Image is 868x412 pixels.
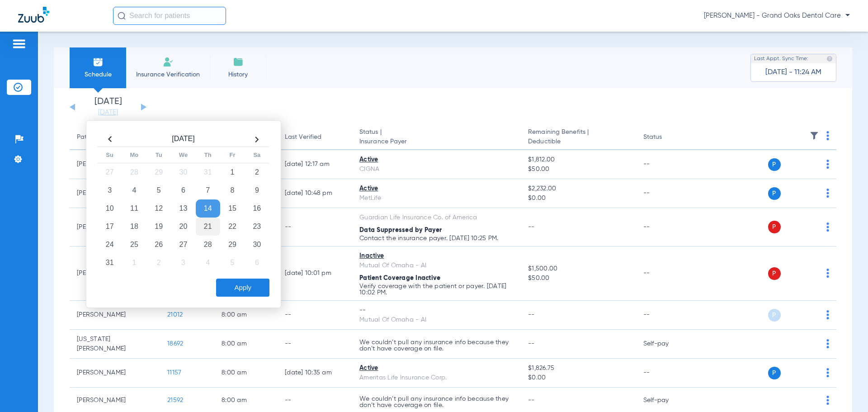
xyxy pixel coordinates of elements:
[826,189,829,198] img: group-dot-blue.svg
[528,165,628,174] span: $50.00
[214,359,278,388] td: 8:00 AM
[163,57,174,67] img: Manual Insurance Verification
[359,137,514,147] span: Insurance Payer
[167,312,183,318] span: 21012
[810,131,819,140] img: filter.svg
[826,368,829,377] img: group-dot-blue.svg
[214,330,278,359] td: 8:00 AM
[359,364,514,373] div: Active
[528,184,628,194] span: $2,232.00
[826,269,829,278] img: group-dot-blue.svg
[826,160,829,169] img: group-dot-blue.svg
[70,330,160,359] td: [US_STATE][PERSON_NAME]
[528,194,628,203] span: $0.00
[70,301,160,330] td: [PERSON_NAME]
[133,70,203,79] span: Insurance Verification
[528,341,535,347] span: --
[12,38,26,49] img: hamburger-icon
[826,310,829,319] img: group-dot-blue.svg
[359,213,514,223] div: Guardian Life Insurance Co. of America
[122,132,245,147] th: [DATE]
[528,155,628,165] span: $1,812.00
[81,97,135,117] li: [DATE]
[359,235,514,242] p: Contact the insurance payer. [DATE] 10:25 PM.
[636,301,697,330] td: --
[278,208,352,246] td: --
[359,339,514,352] p: We couldn’t pull any insurance info because they don’t have coverage on file.
[359,283,514,296] p: Verify coverage with the patient or payer. [DATE] 10:02 PM.
[768,367,781,379] span: P
[359,396,514,408] p: We couldn’t pull any insurance info because they don’t have coverage on file.
[528,224,535,230] span: --
[77,133,153,142] div: Patient Name
[359,373,514,383] div: Ameritas Life Insurance Corp.
[826,223,829,232] img: group-dot-blue.svg
[521,125,636,150] th: Remaining Benefits |
[278,330,352,359] td: --
[81,108,135,117] a: [DATE]
[528,373,628,383] span: $0.00
[278,246,352,301] td: [DATE] 10:01 PM
[768,309,781,322] span: P
[118,12,126,20] img: Search Icon
[167,369,181,376] span: 11157
[359,184,514,194] div: Active
[70,359,160,388] td: [PERSON_NAME]
[528,312,535,318] span: --
[359,275,440,281] span: Patient Coverage Inactive
[278,150,352,179] td: [DATE] 12:17 AM
[285,133,321,142] div: Last Verified
[636,330,697,359] td: Self-pay
[77,133,117,142] div: Patient Name
[113,7,226,25] input: Search for patients
[278,359,352,388] td: [DATE] 10:35 AM
[636,125,697,150] th: Status
[528,264,628,274] span: $1,500.00
[704,11,850,20] span: [PERSON_NAME] - Grand Oaks Dental Care
[359,306,514,315] div: --
[359,165,514,174] div: CIGNA
[636,246,697,301] td: --
[217,70,259,79] span: History
[285,133,345,142] div: Last Verified
[216,279,269,297] button: Apply
[754,54,808,63] span: Last Appt. Sync Time:
[636,359,697,388] td: --
[93,57,104,67] img: Schedule
[359,251,514,261] div: Inactive
[768,267,781,280] span: P
[359,261,514,270] div: Mutual Of Omaha - AI
[167,341,183,347] span: 18692
[278,301,352,330] td: --
[359,227,442,233] span: Data Suppressed by Payer
[826,131,829,140] img: group-dot-blue.svg
[636,208,697,246] td: --
[528,364,628,373] span: $1,826.75
[636,179,697,208] td: --
[278,179,352,208] td: [DATE] 10:48 PM
[768,221,781,233] span: P
[352,125,521,150] th: Status |
[826,56,833,62] img: last sync help info
[768,187,781,200] span: P
[233,57,244,67] img: History
[359,194,514,203] div: MetLife
[826,396,829,405] img: group-dot-blue.svg
[18,7,49,23] img: Zuub Logo
[826,339,829,348] img: group-dot-blue.svg
[359,315,514,325] div: Mutual Of Omaha - AI
[528,397,535,403] span: --
[214,301,278,330] td: 8:00 AM
[167,397,183,403] span: 21592
[768,158,781,171] span: P
[359,155,514,165] div: Active
[528,274,628,283] span: $50.00
[765,68,821,77] span: [DATE] - 11:24 AM
[636,150,697,179] td: --
[76,70,119,79] span: Schedule
[528,137,628,147] span: Deductible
